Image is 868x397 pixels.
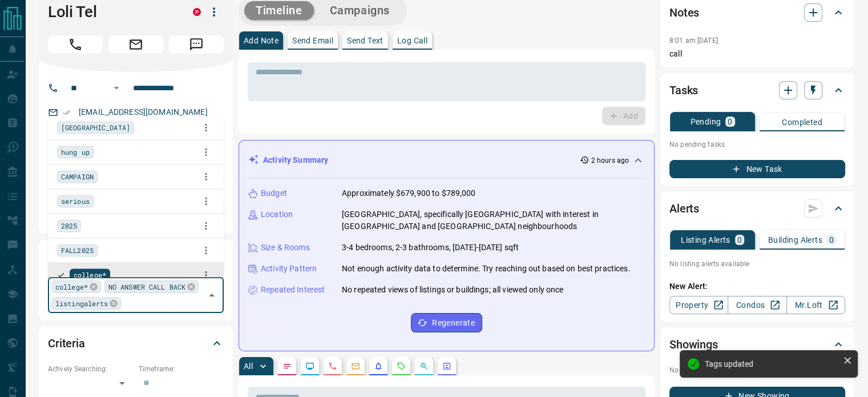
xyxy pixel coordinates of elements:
[51,280,101,293] div: college*
[669,195,845,222] div: Alerts
[690,118,721,126] p: Pending
[61,171,94,182] span: CAMPAIGN
[374,362,383,371] svg: Listing Alerts
[139,364,224,374] p: Timeframe:
[61,220,77,231] span: 2025
[342,208,645,232] p: [GEOGRAPHIC_DATA], specifically [GEOGRAPHIC_DATA] with interest in [GEOGRAPHIC_DATA] and [GEOGRAP...
[442,362,451,371] svg: Agent Actions
[347,37,383,45] p: Send Text
[261,284,325,296] p: Repeated Interest
[244,1,314,20] button: Timeline
[411,313,482,332] button: Regenerate
[263,154,328,166] p: Activity Summary
[108,281,185,292] span: NO ANSWER CALL BACK
[61,195,90,207] span: serious
[282,362,292,371] svg: Notes
[55,298,108,309] span: listingalerts
[79,107,208,117] a: [EMAIL_ADDRESS][DOMAIN_NAME]
[63,109,71,117] svg: Email Verified
[705,359,838,368] div: Tags updated
[48,330,224,357] div: Criteria
[61,244,94,256] span: FALL2025
[342,284,563,296] p: No repeated views of listings or buildings; all viewed only once
[204,287,220,303] button: Close
[51,297,121,310] div: listingalerts
[74,269,106,280] span: college*
[669,37,718,45] p: 8:01 am [DATE]
[108,35,163,54] span: Email
[419,362,429,371] svg: Opportunities
[48,334,85,352] h2: Criteria
[55,281,88,292] span: college*
[48,35,103,54] span: Call
[728,296,786,314] a: Condos
[248,150,645,171] div: Activity Summary2 hours ago
[48,3,176,21] h1: Loli Tel
[782,118,822,126] p: Completed
[397,37,427,45] p: Log Call
[737,236,742,244] p: 0
[669,199,699,218] h2: Alerts
[669,331,845,358] div: Showings
[328,362,337,371] svg: Calls
[786,296,845,314] a: Mr.Loft
[669,259,845,269] p: No listing alerts available
[169,35,224,54] span: Message
[261,187,287,199] p: Budget
[305,362,314,371] svg: Lead Browsing Activity
[61,122,130,133] span: [GEOGRAPHIC_DATA]
[193,8,201,16] div: property.ca
[261,263,317,275] p: Activity Pattern
[261,242,310,254] p: Size & Rooms
[351,362,360,371] svg: Emails
[669,160,845,178] button: New Task
[669,48,845,60] p: call
[244,37,278,45] p: Add Note
[669,77,845,104] div: Tasks
[669,3,699,22] h2: Notes
[342,263,631,275] p: Not enough activity data to determine. Try reaching out based on best practices.
[768,236,822,244] p: Building Alerts
[261,208,293,220] p: Location
[244,362,253,370] p: All
[342,242,519,254] p: 3-4 bedrooms, 2-3 bathrooms, [DATE]-[DATE] sqft
[669,365,845,375] p: No showings booked
[681,236,730,244] p: Listing Alerts
[669,136,845,153] p: No pending tasks
[110,81,123,95] button: Open
[829,236,834,244] p: 0
[669,280,845,292] p: New Alert:
[61,146,90,158] span: hung up
[397,362,406,371] svg: Requests
[669,296,728,314] a: Property
[104,280,199,293] div: NO ANSWER CALL BACK
[342,187,475,199] p: Approximately $679,900 to $789,000
[669,335,718,354] h2: Showings
[728,118,732,126] p: 0
[591,155,629,166] p: 2 hours ago
[669,81,698,99] h2: Tasks
[48,364,133,374] p: Actively Searching:
[318,1,401,20] button: Campaigns
[292,37,333,45] p: Send Email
